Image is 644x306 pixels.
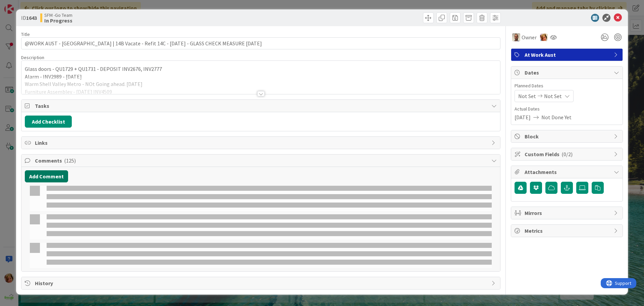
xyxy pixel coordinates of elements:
[44,18,72,23] b: In Progress
[515,82,619,89] span: Planned Dates
[14,1,31,9] span: Support
[515,113,531,121] span: [DATE]
[525,168,610,176] span: Attachments
[21,14,37,22] span: ID
[515,105,619,113] span: Actual Dates
[525,209,610,217] span: Mirrors
[35,157,488,165] span: Comments
[21,37,500,49] input: type card name here...
[522,33,537,41] span: Owner
[21,54,44,60] span: Description
[544,92,562,100] span: Not Set
[541,113,572,121] span: Not Done Yet
[21,31,30,37] label: Title
[26,14,37,21] b: 1643
[25,116,72,128] button: Add Checklist
[25,73,497,81] p: Alarm - INV2989 - [DATE]
[525,150,610,158] span: Custom Fields
[512,33,520,41] img: SD
[525,69,610,77] span: Dates
[35,102,488,110] span: Tasks
[64,157,76,164] span: ( 125 )
[518,92,536,100] span: Not Set
[25,170,68,182] button: Add Comment
[540,34,547,41] img: KD
[525,132,610,140] span: Block
[25,65,497,73] p: Glass doors - QU1729 + QU1731 - DEPOSIT INV2676, INV2777
[525,51,610,59] span: At Work Aust
[35,139,488,147] span: Links
[525,227,610,235] span: Metrics
[35,279,488,287] span: History
[561,151,573,158] span: ( 0/2 )
[44,12,72,18] span: SFM -Go Team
